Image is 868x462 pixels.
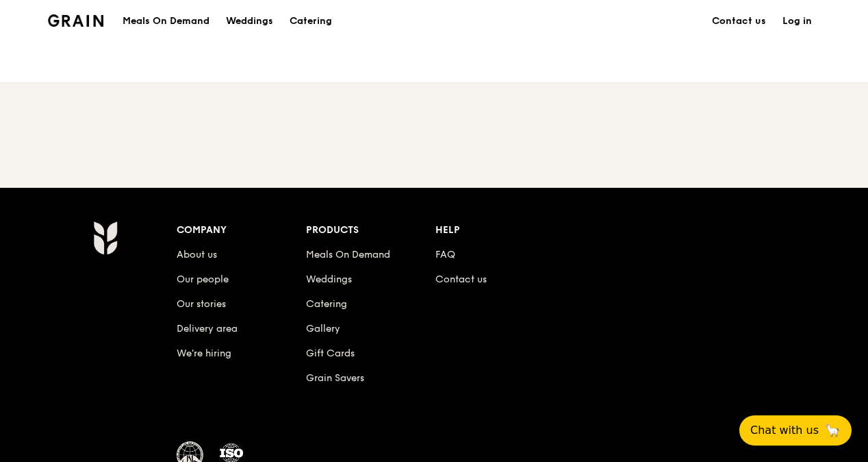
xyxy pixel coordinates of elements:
button: Chat with us🦙 [739,415,852,446]
img: Grain [93,221,117,255]
a: Catering [306,298,347,310]
div: Weddings [226,1,273,42]
a: Catering [281,1,340,42]
a: Grain Savers [306,372,364,384]
a: Contact us [435,273,487,285]
a: Gift Cards [306,348,355,359]
span: 🦙 [824,422,841,439]
a: Weddings [218,1,281,42]
a: Delivery area [177,323,238,335]
div: Help [435,221,565,240]
div: Products [306,221,435,240]
a: FAQ [435,249,455,260]
img: Grain [48,14,103,27]
a: We’re hiring [177,348,231,359]
a: Our people [177,273,229,285]
a: Contact us [704,1,774,42]
h1: Meals On Demand [123,14,209,28]
a: Our stories [177,298,226,310]
a: Meals On Demand [306,249,390,260]
div: Company [177,221,306,240]
div: Catering [290,1,332,42]
a: About us [177,249,217,260]
a: Log in [774,1,820,42]
a: Gallery [306,323,340,335]
a: Weddings [306,273,352,285]
span: Chat with us [750,422,819,439]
